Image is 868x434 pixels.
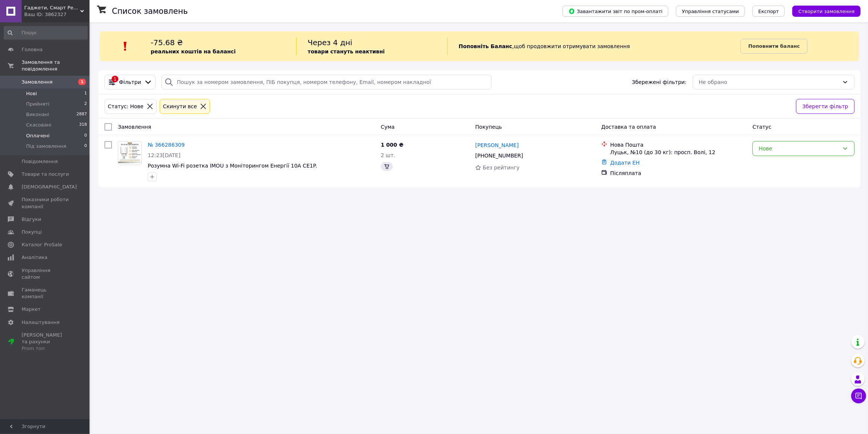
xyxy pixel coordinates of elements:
[610,141,746,149] div: Нова Пошта
[22,332,69,352] span: [PERSON_NAME] та рахунки
[24,11,90,18] div: Ваш ID: 3862327
[22,171,69,178] span: Товари та послуги
[22,196,69,210] span: Показники роботи компанії
[22,241,62,248] span: Каталог ProSale
[4,26,88,40] input: Пошук
[475,124,502,130] span: Покупець
[308,49,385,54] b: товари стануть неактивні
[676,6,745,17] button: Управління статусами
[22,345,69,352] div: Prom топ
[752,6,785,17] button: Експорт
[610,149,746,156] div: Луцьк, №10 (до 30 кг): просп. Волі, 12
[796,99,855,114] button: Зберегти фільтр
[308,38,352,47] span: Через 4 дні
[26,111,49,118] span: Виконані
[601,124,656,130] span: Доставка та оплата
[22,79,53,85] span: Замовлення
[76,111,87,118] span: 2887
[610,169,746,177] div: Післяплата
[84,143,87,150] span: 0
[162,75,492,90] input: Пошук за номером замовлення, ПІБ покупця, номером телефону, Email, номером накладної
[474,150,524,161] div: [PHONE_NUMBER]
[381,124,395,130] span: Cума
[22,59,90,72] span: Замовлення та повідомлення
[26,132,50,139] span: Оплачені
[26,101,49,107] span: Прийняті
[120,41,131,52] img: :exclamation:
[748,43,800,49] b: Поповнити баланс
[22,306,41,313] span: Маркет
[151,49,236,54] b: реальних коштів на балансі
[758,9,779,14] span: Експорт
[798,9,855,14] span: Створити замовлення
[84,101,87,107] span: 2
[148,163,317,169] a: Розумна Wi-Fi розетка IMOU з Моніторингом Енергії 10A СЕ1P.
[119,78,141,86] span: Фільтри
[24,4,80,11] span: Гаджети, Смарт Речі та Спорт
[792,6,861,17] button: Створити замовлення
[148,152,181,158] span: 12:23[DATE]
[447,37,741,55] div: , щоб продовжити отримувати замовлення
[22,216,41,223] span: Відгуки
[682,9,739,14] span: Управління статусами
[118,143,141,163] img: Фото товару
[381,142,404,148] span: 1 000 ₴
[26,90,37,97] span: Нові
[699,78,839,86] div: Не обрано
[785,8,861,14] a: Створити замовлення
[802,102,848,110] span: Зберегти фільтр
[84,132,87,139] span: 0
[475,141,518,149] a: [PERSON_NAME]
[148,142,185,148] a: № 366286309
[459,43,513,49] b: Поповніть Баланс
[632,78,686,86] span: Збережені фільтри:
[483,165,520,171] span: Без рейтингу
[162,102,198,110] div: Cкинути все
[752,124,771,130] span: Статус
[26,143,66,150] span: Під замовлення
[151,38,183,47] span: -75.68 ₴
[106,102,145,110] div: Статус: Нове
[78,79,86,85] span: 1
[22,254,47,261] span: Аналітика
[381,152,395,158] span: 2 шт.
[759,144,839,153] div: Нове
[610,160,640,166] a: Додати ЕН
[118,124,151,130] span: Замовлення
[79,122,87,128] span: 318
[740,39,808,54] a: Поповнити баланс
[568,8,662,15] span: Завантажити звіт по пром-оплаті
[22,319,60,326] span: Налаштування
[22,287,69,300] span: Гаманець компанії
[118,141,142,165] a: Фото товару
[22,158,58,165] span: Повідомлення
[84,90,87,97] span: 1
[22,229,42,235] span: Покупці
[26,122,51,128] span: Скасовані
[851,388,866,403] button: Чат з покупцем
[22,267,69,281] span: Управління сайтом
[112,7,188,16] h1: Список замовлень
[22,46,43,53] span: Головна
[22,184,77,190] span: [DEMOGRAPHIC_DATA]
[563,6,668,17] button: Завантажити звіт по пром-оплаті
